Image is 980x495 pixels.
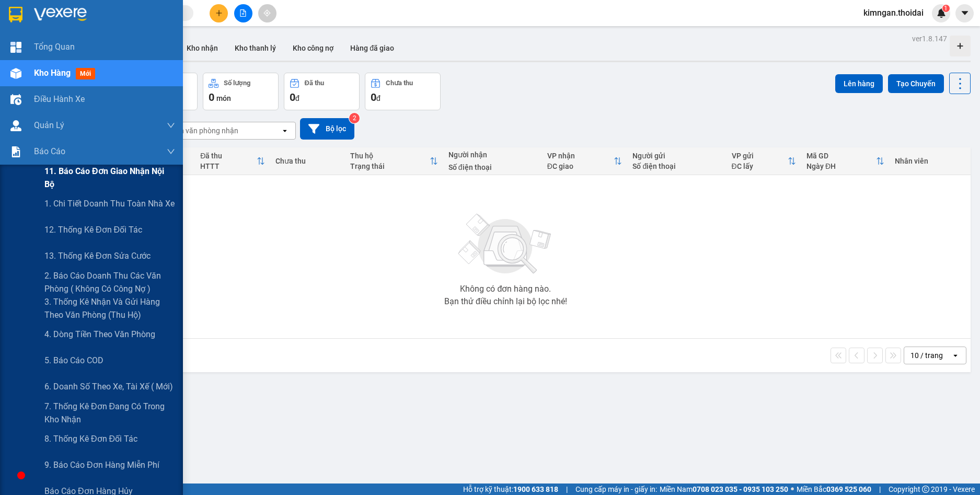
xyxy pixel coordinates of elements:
span: 9. Báo cáo đơn hàng miễn phí [44,458,159,471]
span: Cung cấp máy in - giấy in: [575,484,657,495]
div: Mã GD [806,152,876,160]
img: solution-icon [10,146,21,157]
button: Kho thanh lý [226,36,284,61]
span: 8. Thống kê đơn đối tác [44,432,137,445]
button: Tạo Chuyến [888,74,944,93]
span: ⚪️ [791,487,794,491]
sup: 2 [349,113,360,123]
sup: 1 [942,5,950,12]
span: Điều hành xe [34,93,85,106]
th: Toggle SortBy [542,147,628,175]
img: warehouse-icon [10,94,21,105]
button: plus [210,4,228,22]
img: svg+xml;base64,PHN2ZyBjbGFzcz0ibGlzdC1wbHVnX19zdmciIHhtbG5zPSJodHRwOi8vd3d3LnczLm9yZy8yMDAwL3N2Zy... [453,208,558,281]
button: aim [258,4,276,22]
div: ĐC giao [547,162,614,170]
div: Đã thu [200,152,257,160]
span: 0 [371,91,376,103]
button: Chưa thu0đ [365,73,441,110]
span: đ [376,94,381,102]
span: aim [263,9,271,17]
div: ver 1.8.147 [912,33,947,44]
span: món [216,94,231,102]
div: Số điện thoại [448,163,537,171]
button: Lên hàng [835,74,883,93]
span: Miền Bắc [797,484,871,495]
span: down [167,121,175,130]
img: dashboard-icon [10,42,21,53]
button: Đã thu0đ [284,73,360,110]
div: Tạo kho hàng mới [950,36,971,56]
th: Toggle SortBy [801,147,890,175]
svg: open [951,351,960,360]
div: Bạn thử điều chỉnh lại bộ lọc nhé! [444,297,567,306]
div: Đã thu [305,79,324,87]
span: 1 [944,5,948,12]
button: file-add [234,4,252,22]
div: Thu hộ [350,152,430,160]
div: Người gửi [632,152,721,160]
button: Số lượng0món [203,73,279,110]
th: Toggle SortBy [195,147,270,175]
div: VP nhận [547,152,614,160]
span: 0 [209,91,214,103]
span: đ [295,94,299,102]
div: Ngày ĐH [806,162,876,170]
button: Kho nhận [178,36,226,61]
div: Trạng thái [350,162,430,170]
span: 0 [290,91,295,103]
div: Số điện thoại [632,162,721,170]
button: caret-down [955,4,974,22]
div: VP gửi [732,152,788,160]
button: Kho công nợ [284,36,342,61]
button: Bộ lọc [300,118,354,140]
span: Kho hàng [34,68,71,78]
img: warehouse-icon [10,120,21,131]
span: kimngan.thoidai [855,6,932,19]
span: 3. Thống kê nhận và gửi hàng theo văn phòng (thu hộ) [44,295,175,321]
div: Chọn văn phòng nhận [167,125,238,136]
span: 5. Báo cáo COD [44,354,103,367]
div: Không có đơn hàng nào. [460,285,551,293]
span: 2. Báo cáo doanh thu các văn phòng ( không có công nợ ) [44,269,175,295]
svg: open [281,126,289,135]
div: Nhân viên [895,157,965,165]
span: Miền Nam [660,484,788,495]
span: 1. Chi tiết doanh thu toàn nhà xe [44,197,175,210]
img: warehouse-icon [10,68,21,79]
button: Hàng đã giao [342,36,402,61]
div: ĐC lấy [732,162,788,170]
span: 7. Thống kê đơn đang có trong kho nhận [44,400,175,426]
span: 6. Doanh số theo xe, tài xế ( mới) [44,380,173,393]
span: copyright [922,486,929,493]
span: | [566,484,568,495]
span: file-add [239,9,247,17]
span: 12. Thống kê đơn đối tác [44,223,142,236]
div: Chưa thu [386,79,413,87]
span: mới [76,68,95,79]
th: Toggle SortBy [345,147,443,175]
span: | [879,484,881,495]
span: Tổng Quan [34,40,75,53]
strong: 0708 023 035 - 0935 103 250 [693,485,788,493]
span: Báo cáo [34,145,65,158]
img: logo-vxr [9,7,22,22]
div: Người nhận [448,151,537,159]
span: Hỗ trợ kỹ thuật: [463,484,558,495]
strong: 0369 525 060 [826,485,871,493]
strong: 1900 633 818 [513,485,558,493]
img: icon-new-feature [937,8,946,18]
div: Chưa thu [275,157,340,165]
span: caret-down [960,8,970,18]
span: 11. Báo cáo đơn giao nhận nội bộ [44,165,175,191]
span: 4. Dòng tiền theo văn phòng [44,328,155,341]
div: HTTT [200,162,257,170]
span: down [167,147,175,156]
span: Quản Lý [34,119,64,132]
div: 10 / trang [910,350,943,361]
div: Số lượng [224,79,250,87]
span: plus [215,9,223,17]
th: Toggle SortBy [727,147,801,175]
span: 13. Thống kê đơn sửa cước [44,249,151,262]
